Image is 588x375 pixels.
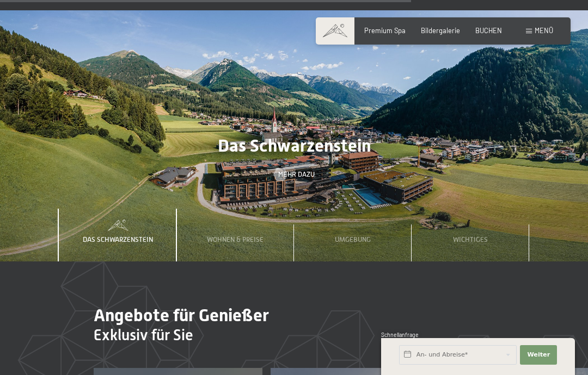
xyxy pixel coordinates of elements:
span: Schnellanfrage [381,332,419,338]
a: BUCHEN [475,26,502,35]
span: Wohnen & Preise [207,235,264,243]
a: Premium Spa [364,26,406,35]
span: Das Schwarzenstein [83,235,153,243]
span: Mehr dazu [278,170,315,179]
span: Wichtiges [453,235,488,243]
span: Angebote für Genießer [94,305,269,326]
span: Umgebung [335,235,371,243]
span: Weiter [527,351,550,359]
button: Weiter [520,345,557,365]
span: Menü [535,26,553,35]
span: Exklusiv für Sie [94,326,193,344]
a: Mehr dazu [274,170,315,179]
a: Bildergalerie [421,26,460,35]
span: Das Schwarzenstein [218,135,371,156]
